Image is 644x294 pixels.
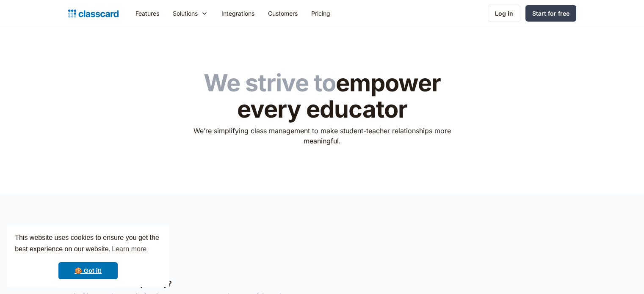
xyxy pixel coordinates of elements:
h3: What set us on this journey? [72,278,318,289]
a: Integrations [215,4,261,23]
p: We’re simplifying class management to make student-teacher relationships more meaningful. [188,126,456,146]
a: home [68,8,119,19]
div: cookieconsent [7,225,169,287]
div: Solutions [166,4,215,23]
a: Features [129,4,166,23]
h1: empower every educator [188,70,456,122]
span: We strive to [204,69,336,97]
a: learn more about cookies [111,243,148,256]
div: Log in [495,9,513,18]
a: Customers [261,4,304,23]
span: This website uses cookies to ensure you get the best experience on our website. [15,233,161,256]
a: dismiss cookie message [58,262,118,279]
a: Pricing [304,4,337,23]
a: Log in [488,5,520,22]
div: Solutions [173,9,198,18]
div: Start for free [532,9,569,18]
a: Start for free [525,5,576,22]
